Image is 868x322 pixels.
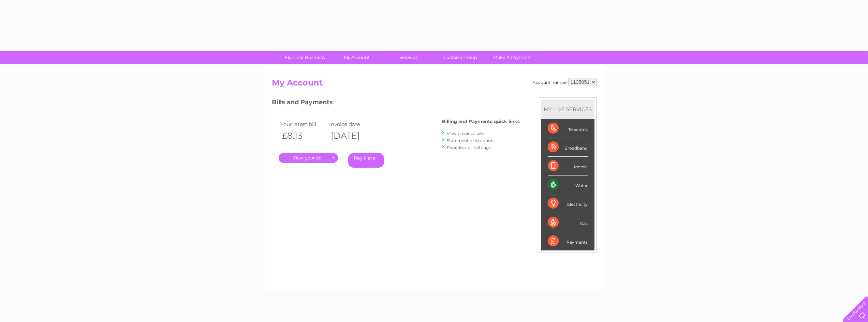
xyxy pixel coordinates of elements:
[447,131,484,136] a: View previous bills
[327,120,377,129] td: Invoice date
[447,145,491,150] a: Paperless bill settings
[447,138,495,143] a: Statement of Accounts
[348,153,384,168] a: Pay Here
[277,51,333,64] a: My Clear Business
[272,78,597,91] h2: My Account
[327,129,377,143] th: [DATE]
[548,119,588,138] div: Telecoms
[548,194,588,213] div: Electricity
[328,51,385,64] a: My Account
[484,51,540,64] a: Make A Payment
[279,120,328,129] td: Your latest bill
[548,157,588,175] div: Mobile
[548,175,588,194] div: Water
[279,153,338,163] a: .
[442,119,520,124] h4: Billing and Payments quick links
[272,97,520,109] h3: Bills and Payments
[548,232,588,250] div: Payments
[548,138,588,157] div: Broadband
[380,51,437,64] a: Services
[541,99,594,119] div: MY SERVICES
[533,78,597,86] div: Account number
[548,213,588,232] div: Gas
[432,51,488,64] a: Customer Help
[279,129,328,143] th: £8.13
[552,106,566,112] div: LIVE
